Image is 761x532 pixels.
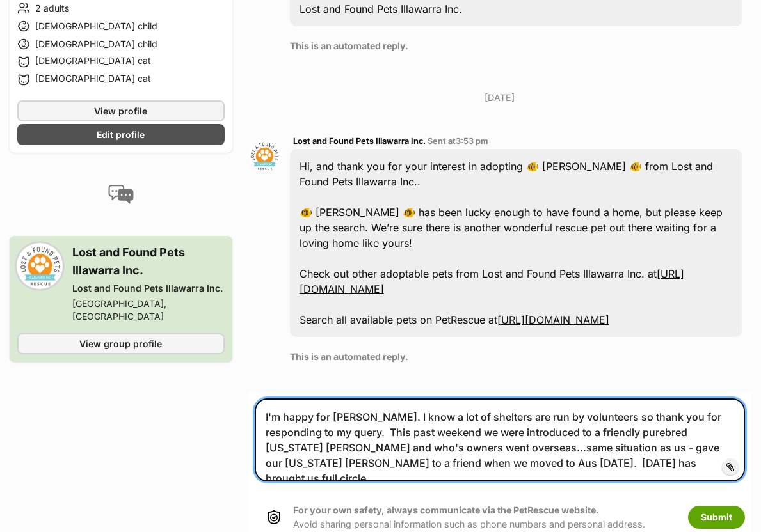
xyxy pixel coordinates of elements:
[72,244,225,279] h3: Lost and Found Pets Illawarra Inc.
[290,149,742,337] div: Hi, and thank you for your interest in adopting 🐠 [PERSON_NAME] 🐠 from Lost and Found Pets Illawa...
[293,136,426,146] span: Lost and Found Pets Illawarra Inc.
[97,128,145,141] span: Edit profile
[290,350,742,363] p: This is an automated reply.
[248,140,280,172] img: Lost and Found Pets Illawarra Inc. profile pic
[17,1,225,16] li: 2 adults
[17,54,225,70] li: [DEMOGRAPHIC_DATA] cat
[428,136,488,146] span: Sent at
[108,185,134,204] img: conversation-icon-4a6f8262b818ee0b60e3300018af0b2d0b884aa5de6e9bcb8d3d4eeb1a70a7c4.svg
[17,244,62,288] img: Lost and Found Pets Illawarra Inc. profile pic
[17,72,225,88] li: [DEMOGRAPHIC_DATA] cat
[72,297,225,323] div: [GEOGRAPHIC_DATA], [GEOGRAPHIC_DATA]
[290,39,742,52] p: This is an automated reply.
[17,100,225,121] a: View profile
[456,136,488,146] span: 3:53 pm
[688,506,745,529] button: Submit
[17,19,225,34] li: [DEMOGRAPHIC_DATA] child
[248,91,751,104] p: [DATE]
[497,313,609,326] a: [URL][DOMAIN_NAME]
[17,124,225,145] a: Edit profile
[17,36,225,52] li: [DEMOGRAPHIC_DATA] child
[79,337,162,350] span: View group profile
[293,505,599,515] strong: For your own safety, always communicate via the PetRescue website.
[17,333,225,354] a: View group profile
[293,503,645,531] p: Avoid sharing personal information such as phone numbers and personal address.
[94,104,147,118] span: View profile
[72,282,225,295] div: Lost and Found Pets Illawarra Inc.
